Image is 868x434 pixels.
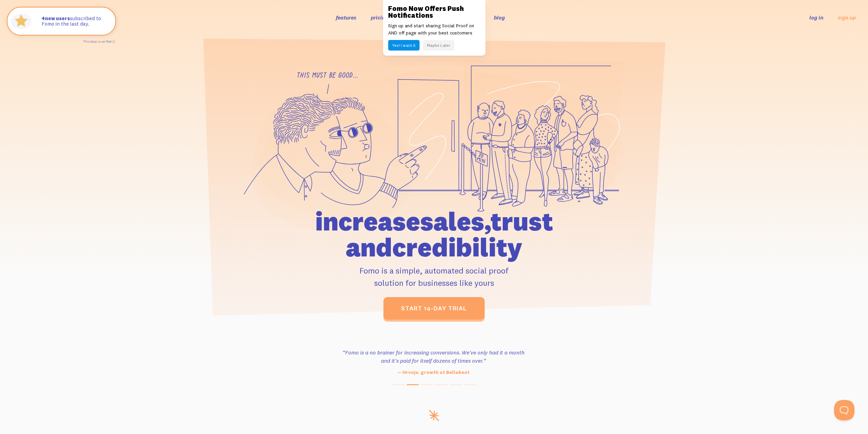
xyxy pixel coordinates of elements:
p: — Hrvoje, growth at Bellabeat [340,369,527,376]
a: log in [809,14,823,21]
p: Sign up and start sharing Social Proof on AND off page with your best customers [388,22,480,37]
a: pricing [371,14,388,21]
h3: “Fomo is a no brainer for increasing conversions. We've only had it a month and it's paid for its... [340,348,527,365]
a: start 14-day trial [383,297,485,320]
h3: Fomo Now Offers Push Notifications [388,5,480,19]
h1: increase sales, trust and credibility [276,208,592,260]
a: blog [494,14,505,21]
strong: new users [42,15,70,22]
p: Fomo is a simple, automated social proof solution for businesses like yours [276,264,592,289]
button: Maybe Later [423,40,454,51]
a: sign up [838,14,856,21]
p: subscribed to Fomo in the last day. [42,16,108,27]
span: 4 [42,16,45,22]
a: This data is verified ⓘ [83,40,115,43]
a: features [336,14,356,21]
img: Fomo [9,9,33,33]
button: Yes! I want it [388,40,420,51]
iframe: Help Scout Beacon - Open [834,400,854,420]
